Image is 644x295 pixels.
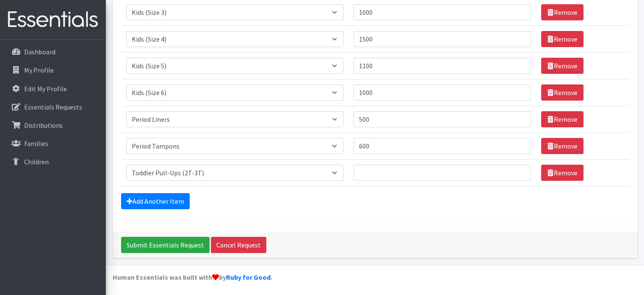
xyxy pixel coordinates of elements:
a: Remove [541,138,583,154]
img: HumanEssentials [3,6,102,34]
a: Dashboard [3,43,102,60]
p: Essentials Requests [24,103,82,111]
a: Distributions [3,117,102,134]
p: Distributions [24,121,63,129]
p: Families [24,139,48,148]
a: Children [3,153,102,170]
p: Dashboard [24,48,55,56]
p: Edit My Profile [24,84,67,93]
input: Submit Essentials Request [121,237,210,253]
a: Remove [541,4,583,20]
strong: Human Essentials was built with by . [113,273,272,281]
a: My Profile [3,62,102,79]
a: Remove [541,58,583,74]
a: Cancel Request [211,237,266,253]
a: Remove [541,111,583,127]
a: Remove [541,165,583,181]
a: Add Another Item [121,193,190,209]
a: Families [3,135,102,152]
a: Edit My Profile [3,80,102,97]
p: Children [24,157,49,166]
a: Remove [541,31,583,47]
a: Essentials Requests [3,98,102,115]
a: Ruby for Good [226,273,271,281]
p: My Profile [24,66,54,74]
a: Remove [541,84,583,101]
